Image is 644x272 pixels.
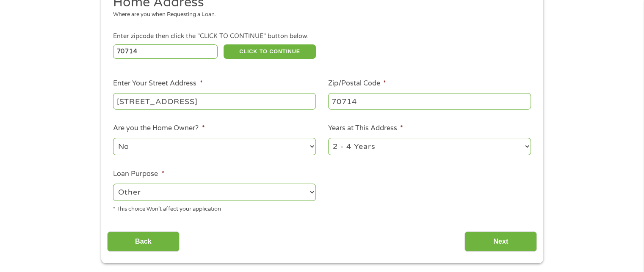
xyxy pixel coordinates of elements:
label: Enter Your Street Address [113,79,202,88]
input: Enter Zipcode (e.g 01510) [113,44,218,59]
input: 1 Main Street [113,93,316,109]
label: Loan Purpose [113,170,164,179]
div: Where are you when Requesting a Loan. [113,11,525,19]
input: Back [107,231,180,252]
label: Zip/Postal Code [328,79,386,88]
div: Enter zipcode then click the "CLICK TO CONTINUE" button below. [113,32,531,41]
label: Are you the Home Owner? [113,124,205,133]
input: Next [464,231,537,252]
div: * This choice Won’t affect your application [113,202,316,214]
button: CLICK TO CONTINUE [224,44,316,59]
label: Years at This Address [328,124,403,133]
